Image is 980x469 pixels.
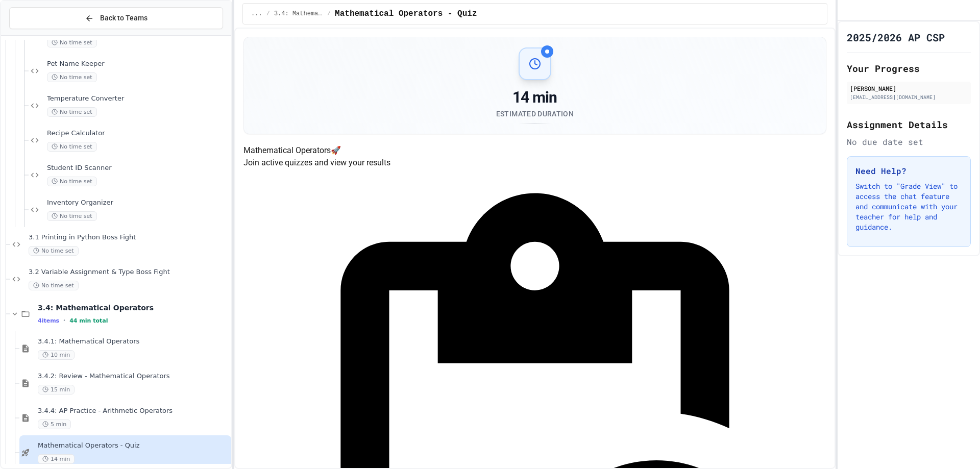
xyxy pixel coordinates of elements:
[29,268,229,277] span: 3.2 Variable Assignment & Type Boss Fight
[243,157,826,169] p: Join active quizzes and view your results
[335,8,477,20] span: Mathematical Operators - Quiz
[850,84,968,93] div: [PERSON_NAME]
[38,385,75,394] span: 15 min
[47,107,97,117] span: No time set
[855,181,962,232] p: Switch to "Grade View" to access the chat feature and communicate with your teacher for help and ...
[47,199,229,207] span: Inventory Organizer
[38,372,229,381] span: 3.4.2: Review - Mathematical Operators
[251,10,262,18] span: ...
[47,164,229,172] span: Student ID Scanner
[496,109,574,119] div: Estimated Duration
[47,129,229,138] span: Recipe Calculator
[29,233,229,242] span: 3.1 Printing in Python Boss Fight
[847,61,971,76] h2: Your Progress
[38,303,229,312] span: 3.4: Mathematical Operators
[38,407,229,415] span: 3.4.4: AP Practice - Arithmetic Operators
[243,144,826,157] h4: Mathematical Operators 🚀
[47,211,97,221] span: No time set
[327,10,331,18] span: /
[47,94,229,103] span: Temperature Converter
[38,337,229,346] span: 3.4.1: Mathematical Operators
[63,316,65,325] span: •
[38,419,71,429] span: 5 min
[47,142,97,152] span: No time set
[496,88,574,107] div: 14 min
[69,317,108,324] span: 44 min total
[47,38,97,47] span: No time set
[29,281,79,290] span: No time set
[274,10,323,18] span: 3.4: Mathematical Operators
[38,454,75,464] span: 14 min
[266,10,270,18] span: /
[47,60,229,68] span: Pet Name Keeper
[29,246,79,256] span: No time set
[9,7,223,29] button: Back to Teams
[847,30,945,44] h1: 2025/2026 AP CSP
[847,136,971,148] div: No due date set
[38,350,75,360] span: 10 min
[850,93,968,101] div: [EMAIL_ADDRESS][DOMAIN_NAME]
[38,317,59,324] span: 4 items
[100,13,148,23] span: Back to Teams
[38,441,229,450] span: Mathematical Operators - Quiz
[855,165,962,177] h3: Need Help?
[847,117,971,132] h2: Assignment Details
[47,72,97,82] span: No time set
[47,177,97,186] span: No time set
